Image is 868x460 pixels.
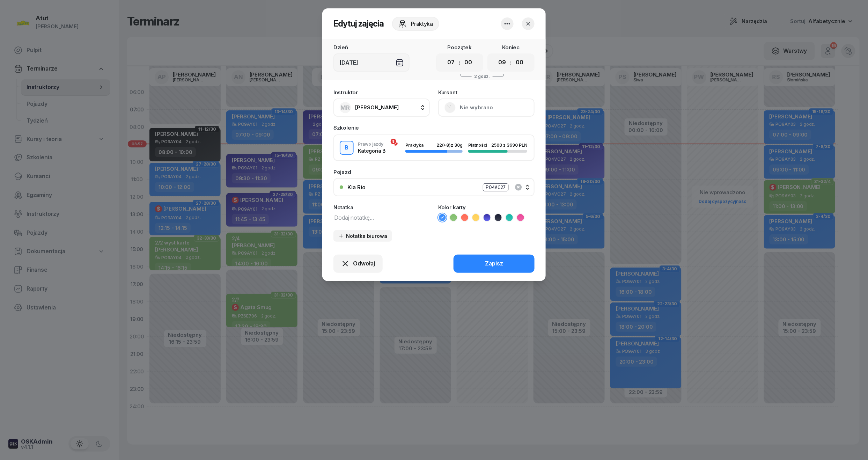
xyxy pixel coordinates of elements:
div: Notatka biurowa [338,233,387,239]
span: MR [341,105,350,111]
div: Zapisz [485,259,503,268]
div: : [510,58,512,67]
button: MR[PERSON_NAME] [333,98,430,117]
button: Notatka biurowa [333,230,392,242]
button: Odwołaj [333,255,383,273]
div: Kia Rio [347,184,366,190]
span: Odwołaj [353,259,375,268]
div: PO4VC27 [483,183,509,191]
button: Kia RioPO4VC27 [333,178,535,196]
span: [PERSON_NAME] [355,104,399,111]
h2: Edytuj zajęcia [333,18,384,29]
button: Zapisz [454,255,535,273]
button: Nie wybrano [438,98,535,117]
div: : [459,58,461,67]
